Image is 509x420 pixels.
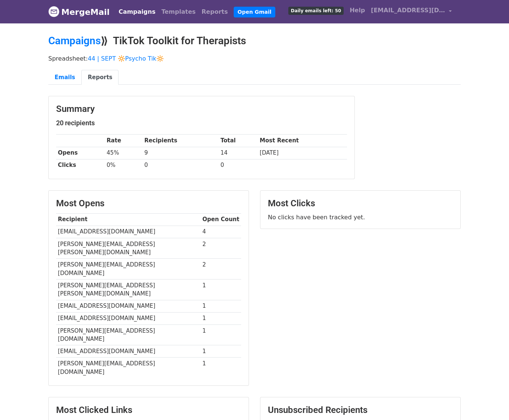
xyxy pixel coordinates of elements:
[56,358,201,378] td: [PERSON_NAME][EMAIL_ADDRESS][DOMAIN_NAME]
[219,135,258,147] th: Total
[56,119,347,127] h5: 20 recipients
[201,358,241,378] td: 1
[56,159,105,171] th: Clicks
[368,3,455,20] a: [EMAIL_ADDRESS][DOMAIN_NAME]
[371,6,445,15] span: [EMAIL_ADDRESS][DOMAIN_NAME]
[56,198,241,209] h3: Most Opens
[268,405,453,416] h3: Unsubscribed Recipients
[201,312,241,324] td: 1
[201,300,241,312] td: 1
[201,213,241,226] th: Open Count
[56,279,201,300] td: [PERSON_NAME][EMAIL_ADDRESS][PERSON_NAME][DOMAIN_NAME]
[201,345,241,358] td: 1
[48,4,110,20] a: MergeMail
[56,238,201,259] td: [PERSON_NAME][EMAIL_ADDRESS][PERSON_NAME][DOMAIN_NAME]
[234,7,275,17] a: Open Gmail
[48,35,461,47] h2: ⟫ TikTok Toolkit for Therapists
[347,3,368,18] a: Help
[219,147,258,159] td: 14
[56,147,105,159] th: Opens
[201,238,241,259] td: 2
[105,159,143,171] td: 0%
[56,324,201,345] td: [PERSON_NAME][EMAIL_ADDRESS][DOMAIN_NAME]
[81,70,119,85] a: Reports
[56,312,201,324] td: [EMAIL_ADDRESS][DOMAIN_NAME]
[56,345,201,358] td: [EMAIL_ADDRESS][DOMAIN_NAME]
[258,135,347,147] th: Most Recent
[116,4,158,19] a: Campaigns
[56,405,241,416] h3: Most Clicked Links
[48,35,101,47] a: Campaigns
[88,55,164,62] a: 44 | SEPT 🔆Psycho Tik🔆
[201,259,241,280] td: 2
[268,198,453,209] h3: Most Clicks
[201,279,241,300] td: 1
[105,147,143,159] td: 45%
[48,6,59,17] img: MergeMail logo
[201,226,241,238] td: 4
[472,384,509,420] iframe: Chat Widget
[143,135,219,147] th: Recipients
[56,226,201,238] td: [EMAIL_ADDRESS][DOMAIN_NAME]
[143,159,219,171] td: 0
[258,147,347,159] td: [DATE]
[201,324,241,345] td: 1
[219,159,258,171] td: 0
[199,4,231,19] a: Reports
[143,147,219,159] td: 9
[48,55,461,62] p: Spreadsheet:
[56,259,201,280] td: [PERSON_NAME][EMAIL_ADDRESS][DOMAIN_NAME]
[288,7,344,15] span: Daily emails left: 50
[56,213,201,226] th: Recipient
[48,70,81,85] a: Emails
[105,135,143,147] th: Rate
[56,104,347,114] h3: Summary
[285,3,347,18] a: Daily emails left: 50
[56,300,201,312] td: [EMAIL_ADDRESS][DOMAIN_NAME]
[158,4,198,19] a: Templates
[268,213,453,221] p: No clicks have been tracked yet.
